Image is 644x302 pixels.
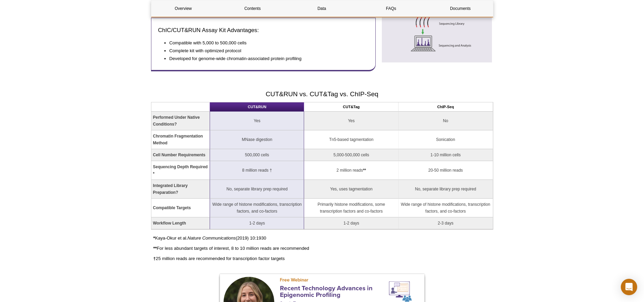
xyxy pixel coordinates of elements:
[304,199,399,217] td: Primarily histone modifications, some transcription factors and co-factors
[210,112,304,130] td: Yes
[304,112,399,130] td: Yes
[210,161,304,180] td: 8 million reads †
[153,245,493,252] p: For less abundant targets of interest, 8 to 10 million reads are recommended
[169,40,362,46] li: Compatible with 5,000 to 500,000 cells
[304,217,399,229] td: 1-2 days
[151,0,215,17] a: Overview
[153,235,493,242] p: Kaya-Okur et al. (2019) 10:1930
[221,0,285,17] a: Contents
[304,102,399,112] th: CUT&Tag
[158,26,369,34] h3: ChIC/CUT&RUN Assay Kit Advantages:
[169,47,362,54] li: Complete kit with optimized protocol
[151,89,493,99] h2: CUT&RUN vs. CUT&Tag vs. ChIP-Seq
[210,149,304,161] td: 500,000 cells
[399,161,493,180] td: 20-50 million reads
[210,130,304,149] td: MNase digestion
[621,279,637,295] div: Open Intercom Messenger
[153,183,188,195] strong: Integrated Library Preparation?
[153,134,203,145] strong: Chromatin Fragmentation Method
[399,149,493,161] td: 1-10 million cells
[304,161,399,180] td: 2 million reads
[153,115,200,127] strong: Performed Under Native Conditions?
[153,221,186,226] strong: Workflow Length
[428,0,492,17] a: Documents
[359,0,423,17] a: FAQs
[188,235,236,241] em: Nature Communications
[153,255,493,262] p: 25 million reads are recommended for transcription factor targets
[399,217,493,229] td: 2-3 days
[169,55,362,62] li: Developed for genome-wide chromatin-associated protein profiling
[399,102,493,112] th: ChIP-Seq
[210,102,304,112] th: CUT&RUN
[153,205,191,210] strong: Compatible Targets
[210,199,304,217] td: Wide range of histone modifications, transcription factors, and co-factors
[399,112,493,130] td: No
[153,256,156,261] strong: †
[153,164,208,176] strong: Sequencing Depth Required *
[304,180,399,199] td: Yes, uses tagmentation
[304,130,399,149] td: Tn5-based tagmentation
[290,0,354,17] a: Data
[399,199,493,217] td: Wide range of histone modifications, transcription factors, and co-factors
[210,217,304,229] td: 1-2 days
[304,149,399,161] td: 5,000-500,000 cells
[399,130,493,149] td: Sonication
[210,180,304,199] td: No, separate library prep required
[153,153,206,157] strong: Cell Number Requirements
[399,180,493,199] td: No, separate library prep required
